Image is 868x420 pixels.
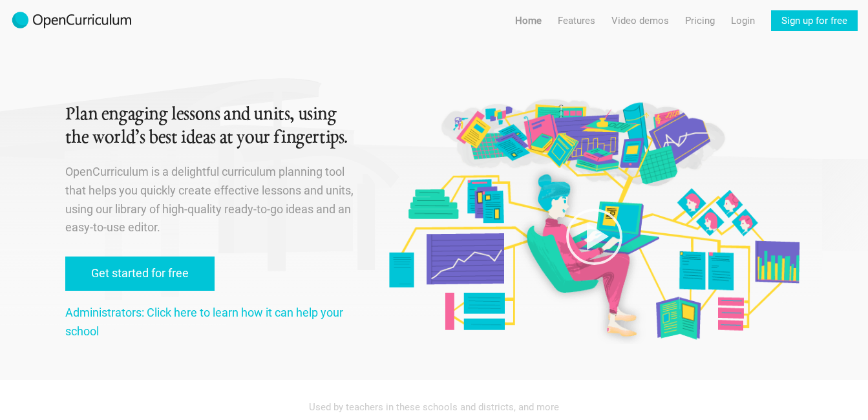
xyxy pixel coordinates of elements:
p: OpenCurriculum is a delightful curriculum planning tool that helps you quickly create effective l... [65,163,355,237]
a: Home [515,10,542,31]
a: Features [558,10,595,31]
a: Get started for free [65,257,215,291]
a: Video demos [611,10,669,31]
h1: Plan engaging lessons and units, using the world’s best ideas at your fingertips. [65,103,355,150]
a: Administrators: Click here to learn how it can help your school [65,306,343,338]
a: Sign up for free [771,10,858,31]
img: 2017-logo-m.png [10,10,133,31]
a: Login [731,10,755,31]
a: Pricing [685,10,715,31]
